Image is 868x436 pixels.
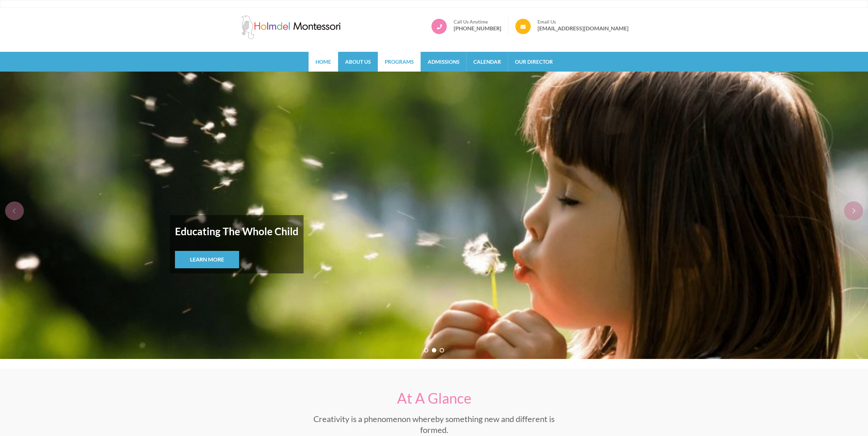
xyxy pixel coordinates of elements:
[338,52,378,72] a: About Us
[538,19,629,25] span: Email Us
[508,52,560,72] a: Our Director
[378,52,421,72] a: Programs
[5,201,24,220] div: prev
[301,390,567,406] h2: At A Glance
[175,251,239,268] a: Learn More
[421,52,466,72] a: Admissions
[240,15,342,39] img: Holmdel Montessori School
[844,201,863,220] div: next
[309,52,338,72] a: Home
[454,25,501,32] a: [PHONE_NUMBER]
[175,220,298,242] strong: Educating The Whole Child
[454,19,501,25] span: Call Us Anytime
[301,414,567,435] p: Creativity is a phenomenon whereby something new and different is formed.
[538,25,629,32] a: [EMAIL_ADDRESS][DOMAIN_NAME]
[467,52,508,72] a: Calendar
